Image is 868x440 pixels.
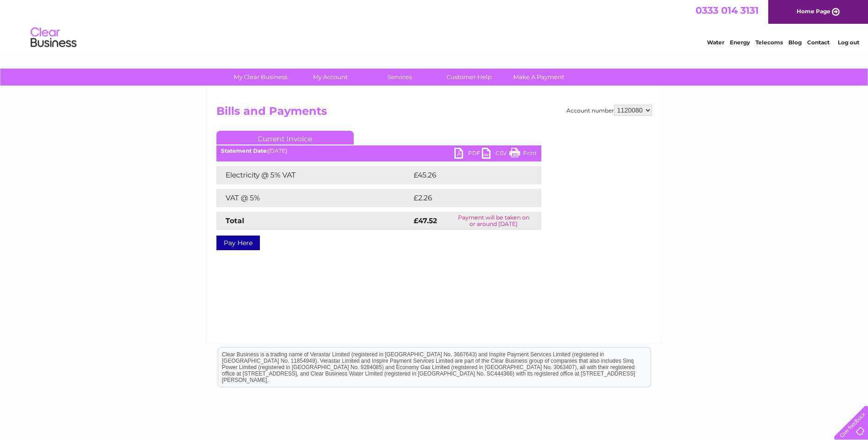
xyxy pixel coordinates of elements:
[216,189,411,207] td: VAT @ 5%
[431,69,507,86] a: Customer Help
[216,236,260,250] a: Pay Here
[216,131,354,145] a: Current Invoice
[218,5,651,44] div: Clear Business is a trading name of Verastar Limited (registered in [GEOGRAPHIC_DATA] No. 3667643...
[216,105,652,122] h2: Bills and Payments
[788,39,802,46] a: Blog
[292,69,368,86] a: My Account
[411,166,523,184] td: £45.26
[216,148,541,154] div: [DATE]
[216,166,411,184] td: Electricity @ 5% VAT
[454,148,482,161] a: PDF
[838,39,859,46] a: Log out
[730,39,750,46] a: Energy
[807,39,830,46] a: Contact
[566,105,652,116] div: Account number
[414,216,437,225] strong: £47.52
[707,39,724,46] a: Water
[446,212,541,230] td: Payment will be taken on or around [DATE]
[362,69,437,86] a: Services
[482,148,509,161] a: CSV
[223,69,298,86] a: My Clear Business
[695,5,759,16] a: 0333 014 3131
[30,24,77,52] img: logo.png
[509,148,537,161] a: Print
[755,39,783,46] a: Telecoms
[226,216,244,225] strong: Total
[221,147,268,154] b: Statement Date:
[411,189,520,207] td: £2.26
[501,69,577,86] a: Make A Payment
